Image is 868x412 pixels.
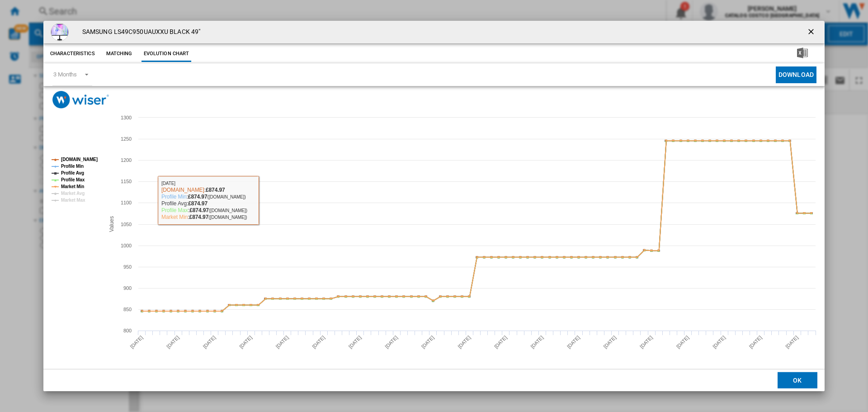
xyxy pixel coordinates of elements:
tspan: Market Avg [61,191,85,196]
tspan: Profile Max [61,177,85,182]
tspan: [DATE] [384,335,399,350]
tspan: Profile Avg [61,170,84,175]
tspan: 900 [123,285,132,291]
tspan: [DATE] [529,335,544,350]
img: excel-24x24.png [797,47,808,58]
button: getI18NText('BUTTONS.CLOSE_DIALOG') [803,23,821,41]
button: Matching [99,46,139,62]
tspan: Market Min [61,184,84,189]
button: Evolution chart [142,46,192,62]
tspan: 1250 [121,136,132,142]
tspan: [DATE] [748,335,763,350]
tspan: [DATE] [493,335,508,350]
tspan: [DATE] [348,335,363,350]
tspan: 1150 [121,179,132,184]
tspan: [DATE] [311,335,326,350]
tspan: [DATE] [675,335,690,350]
tspan: Market Max [61,198,85,203]
tspan: Profile Min [61,164,84,169]
ng-md-icon: getI18NText('BUTTONS.CLOSE_DIALOG') [807,27,817,38]
div: 3 Months [53,71,77,78]
tspan: [DATE] [639,335,654,350]
tspan: [DOMAIN_NAME] [61,157,98,162]
tspan: 1200 [121,157,132,163]
tspan: [DATE] [602,335,617,350]
button: Download in Excel [783,46,822,62]
tspan: [DATE] [566,335,581,350]
h4: SAMSUNG LS49C950UAUXXU BLACK 49" [78,28,200,37]
tspan: 950 [123,264,132,270]
tspan: 1000 [121,243,132,248]
button: Download [776,66,816,83]
tspan: 800 [123,328,132,333]
button: OK [778,372,817,388]
tspan: 1300 [121,115,132,120]
tspan: [DATE] [457,335,472,350]
tspan: 1050 [121,222,132,227]
tspan: [DATE] [202,335,217,350]
tspan: [DATE] [238,335,253,350]
tspan: [DATE] [712,335,726,350]
img: 51WcOm4Z6XL._AC_SX300_SY300_QL70_ML2_.jpg [51,23,69,41]
button: Characteristics [48,46,97,62]
tspan: [DATE] [784,335,799,350]
tspan: [DATE] [420,335,435,350]
tspan: 1100 [121,200,132,205]
tspan: 850 [123,307,132,312]
md-dialog: Product popup [43,21,825,392]
tspan: Values [108,216,115,232]
tspan: [DATE] [275,335,290,350]
tspan: [DATE] [129,335,144,350]
img: logo_wiser_300x94.png [52,91,109,109]
tspan: [DATE] [165,335,180,350]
